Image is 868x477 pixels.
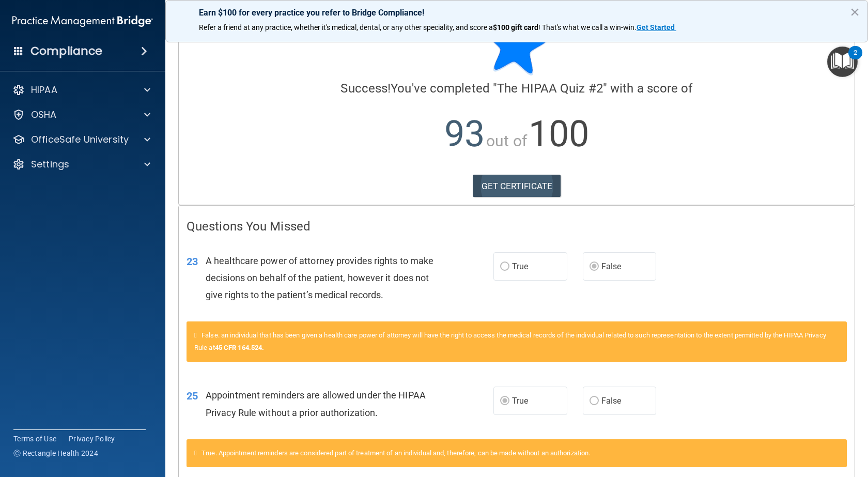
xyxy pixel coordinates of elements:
[187,390,198,402] span: 25
[12,133,150,146] a: OfficeSafe University
[206,255,433,300] span: A healthcare power of attorney provides rights to make decisions on behalf of the patient, howeve...
[31,84,57,96] p: HIPAA
[538,23,637,32] span: ! That's what we call a win-win.
[854,53,857,66] div: 2
[31,158,69,171] p: Settings
[601,261,622,271] span: False
[493,23,538,32] strong: $100 gift card
[850,4,860,20] button: Close
[13,434,56,444] a: Terms of Use
[637,23,675,32] strong: Get Started
[529,113,589,155] span: 100
[187,255,198,268] span: 23
[12,11,153,32] img: PMB logo
[486,132,527,150] span: out of
[206,390,426,418] span: Appointment reminders are allowed under the HIPAA Privacy Rule without a prior authorization.
[500,263,509,271] input: True
[31,109,57,121] p: OSHA
[590,263,599,271] input: False
[215,344,265,351] a: 45 CFR 164.524.
[69,434,115,444] a: Privacy Policy
[12,109,150,121] a: OSHA
[601,396,622,406] span: False
[30,44,102,58] h4: Compliance
[512,261,528,271] span: True
[187,220,847,233] h4: Questions You Missed
[12,158,150,171] a: Settings
[187,82,847,95] h4: You've completed " " with a score of
[497,81,603,96] span: The HIPAA Quiz #2
[12,84,150,96] a: HIPAA
[31,133,129,146] p: OfficeSafe University
[340,81,391,96] span: Success!
[500,397,509,405] input: True
[13,448,98,458] span: Ⓒ Rectangle Health 2024
[827,47,858,77] button: Open Resource Center, 2 new notifications
[444,113,485,155] span: 93
[590,397,599,405] input: False
[473,175,561,197] a: GET CERTIFICATE
[199,8,834,18] p: Earn $100 for every practice you refer to Bridge Compliance!
[194,331,826,351] span: False. an individual that has been given a health care power of attorney will have the right to a...
[486,13,548,75] img: blue-star-rounded.9d042014.png
[637,23,676,32] a: Get Started
[199,23,493,32] span: Refer a friend at any practice, whether it's medical, dental, or any other speciality, and score a
[202,449,590,457] span: True. Appointment reminders are considered part of treatment of an individual and, therefore, can...
[512,396,528,406] span: True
